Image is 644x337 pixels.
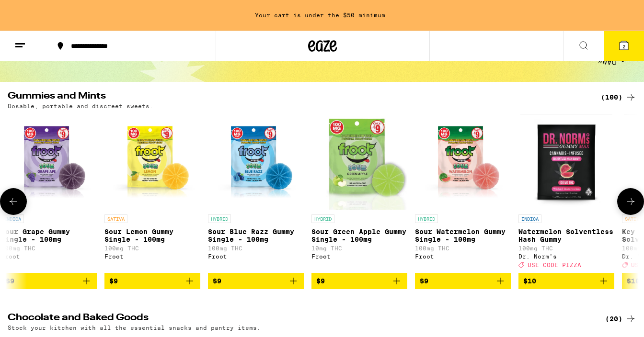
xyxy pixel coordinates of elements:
[311,114,407,210] img: Froot - Sour Green Apple Gummy Single - 100mg
[604,31,644,61] button: 2
[311,273,407,289] button: Add to bag
[208,114,304,273] a: Open page for Sour Blue Razz Gummy Single - 100mg from Froot
[523,277,536,285] span: $10
[311,228,407,243] p: Sour Green Apple Gummy Single - 100mg
[311,114,407,273] a: Open page for Sour Green Apple Gummy Single - 100mg from Froot
[104,273,200,289] button: Add to bag
[208,114,304,210] img: Froot - Sour Blue Razz Gummy Single - 100mg
[316,277,325,285] span: $9
[109,277,118,285] span: $9
[528,262,581,268] span: USE CODE PIZZA
[622,44,625,49] span: 2
[518,114,614,273] a: Open page for Watermelon Solventless Hash Gummy from Dr. Norm's
[104,228,200,243] p: Sour Lemon Gummy Single - 100mg
[518,228,614,243] p: Watermelon Solventless Hash Gummy
[208,245,304,251] p: 100mg THC
[1,245,97,251] p: 100mg THC
[8,313,589,325] h2: Chocolate and Baked Goods
[518,253,614,259] div: Dr. Norm's
[208,214,231,223] p: HYBRID
[415,214,438,223] p: HYBRID
[1,228,97,243] p: Sour Grape Gummy Single - 100mg
[1,114,97,210] img: Froot - Sour Grape Gummy Single - 100mg
[518,273,614,289] button: Add to bag
[6,277,14,285] span: $9
[601,91,636,103] a: (100)
[213,277,221,285] span: $9
[8,325,261,331] p: Stock your kitchen with all the essential snacks and pantry items.
[208,253,304,259] div: Froot
[1,214,24,223] p: INDICA
[311,214,334,223] p: HYBRID
[104,253,200,259] div: Froot
[415,253,511,259] div: Froot
[311,253,407,259] div: Froot
[1,273,97,289] button: Add to bag
[1,253,97,259] div: Froot
[520,114,613,210] img: Dr. Norm's - Watermelon Solventless Hash Gummy
[415,228,511,243] p: Sour Watermelon Gummy Single - 100mg
[627,277,640,285] span: $10
[1,114,97,273] a: Open page for Sour Grape Gummy Single - 100mg from Froot
[415,114,511,273] a: Open page for Sour Watermelon Gummy Single - 100mg from Froot
[415,245,511,251] p: 100mg THC
[208,228,304,243] p: Sour Blue Razz Gummy Single - 100mg
[415,114,511,210] img: Froot - Sour Watermelon Gummy Single - 100mg
[8,103,153,109] p: Dosable, portable and discreet sweets.
[104,245,200,251] p: 100mg THC
[104,114,200,273] a: Open page for Sour Lemon Gummy Single - 100mg from Froot
[208,273,304,289] button: Add to bag
[518,245,614,251] p: 100mg THC
[104,214,127,223] p: SATIVA
[311,245,407,251] p: 10mg THC
[605,313,636,325] a: (20)
[518,214,541,223] p: INDICA
[104,114,200,210] img: Froot - Sour Lemon Gummy Single - 100mg
[8,91,589,103] h2: Gummies and Mints
[415,273,511,289] button: Add to bag
[420,277,428,285] span: $9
